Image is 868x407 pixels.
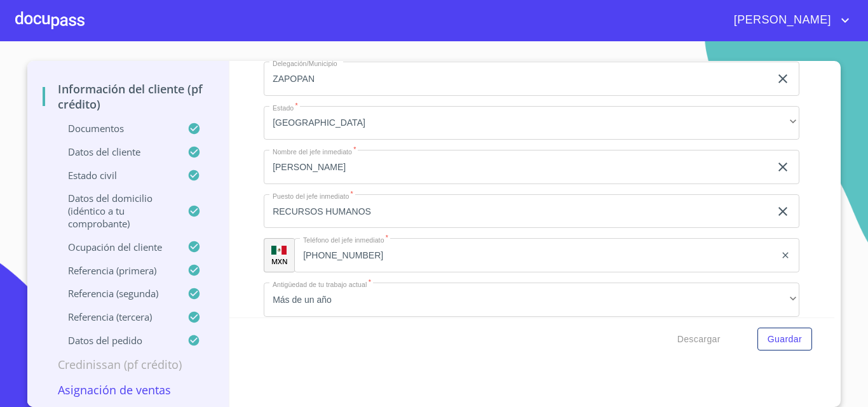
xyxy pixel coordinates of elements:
button: clear input [775,71,790,86]
span: [PERSON_NAME] [724,10,837,30]
button: clear input [775,204,790,219]
button: clear input [780,250,790,260]
p: Ocupación del Cliente [43,241,187,253]
p: MXN [271,257,288,266]
span: Descargar [677,331,721,347]
img: R93DlvwvvjP9fbrDwZeCRYBHk45OWMq+AAOlFVsxT89f82nwPLnD58IP7+ANJEaWYhP0Tx8kkA0WlQMPQsAAgwAOmBj20AXj6... [271,246,287,255]
p: Estado Civil [43,169,187,182]
p: Credinissan (PF crédito) [43,357,214,372]
p: Asignación de Ventas [43,382,214,397]
button: clear input [775,159,790,175]
p: Datos del pedido [43,334,187,347]
p: Documentos [43,122,187,135]
span: Guardar [768,331,802,347]
button: Descargar [672,328,726,351]
p: Referencia (tercera) [43,310,187,323]
div: Más de un año [264,283,799,317]
p: Información del cliente (PF crédito) [43,81,214,112]
p: Referencia (segunda) [43,287,187,300]
button: Guardar [757,328,812,351]
p: Datos del domicilio (idéntico a tu comprobante) [43,192,187,230]
div: [GEOGRAPHIC_DATA] [264,106,799,140]
p: Referencia (primera) [43,264,187,277]
p: Datos del cliente [43,145,187,158]
button: account of current user [724,10,853,30]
